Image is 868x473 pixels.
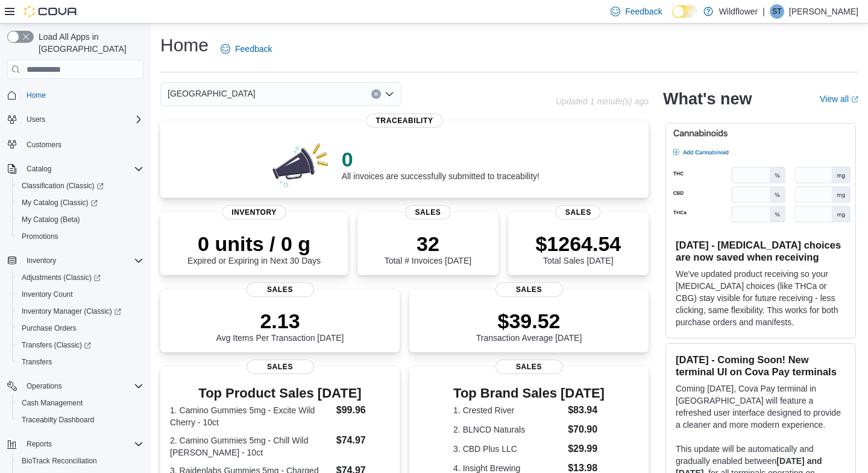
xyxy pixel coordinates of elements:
a: Inventory Count [17,287,78,302]
span: Promotions [22,232,58,241]
input: Dark Mode [672,5,697,18]
h3: [DATE] - [MEDICAL_DATA] choices are now saved when receiving [676,239,846,263]
svg: External link [851,96,858,103]
span: Inventory Manager (Classic) [22,306,121,316]
a: Cash Management [17,396,87,410]
dt: 3. CBD Plus LLC [453,443,563,455]
span: Users [27,115,45,124]
dd: $74.97 [336,433,390,448]
p: Updated 1 minute(s) ago [556,97,649,106]
p: We've updated product receiving so your [MEDICAL_DATA] choices (like THCa or CBG) stay visible fo... [676,268,846,328]
p: 0 [342,147,539,171]
a: My Catalog (Classic) [12,194,148,211]
span: My Catalog (Classic) [22,198,98,208]
a: Transfers (Classic) [17,338,96,352]
span: Inventory [27,256,56,265]
span: Customers [22,136,143,151]
dt: 1. Camino Gummies 5mg - Excite Wild Cherry - 10ct [170,404,332,428]
span: BioTrack Reconciliation [22,456,97,466]
span: Sales [495,282,563,297]
button: Reports [2,436,148,452]
span: Transfers (Classic) [22,340,91,350]
div: Total # Invoices [DATE] [385,232,471,265]
span: Catalog [22,162,143,176]
button: BioTrack Reconciliation [12,452,148,469]
p: $1264.54 [535,232,621,256]
a: My Catalog (Classic) [17,195,102,210]
span: Operations [27,381,62,391]
a: BioTrack Reconciliation [17,454,102,468]
span: Traceability [366,113,442,128]
span: [GEOGRAPHIC_DATA] [168,86,256,101]
div: All invoices are successfully submitted to traceability! [342,147,539,181]
div: Expired or Expiring in Next 30 Days [187,232,321,265]
a: Inventory Manager (Classic) [17,304,126,319]
button: Catalog [22,162,56,176]
a: Adjustments (Classic) [12,269,148,286]
span: Customers [27,140,61,150]
img: Cova [24,5,78,17]
a: Home [22,88,51,103]
span: Dark Mode [672,18,673,19]
span: Inventory Count [17,287,143,302]
span: Catalog [27,164,51,174]
button: Users [2,111,148,128]
div: Total Sales [DATE] [535,232,621,265]
span: Inventory [22,253,143,268]
span: Adjustments (Classic) [22,273,101,282]
p: Wildflower [719,4,758,19]
dt: 2. Camino Gummies 5mg - Chill Wild [PERSON_NAME] - 10ct [170,434,332,459]
span: Users [22,112,143,127]
span: Inventory Count [22,290,73,299]
span: Feedback [235,43,272,55]
button: My Catalog (Beta) [12,211,148,228]
a: My Catalog (Beta) [17,212,85,227]
a: Purchase Orders [17,321,81,335]
button: Inventory Count [12,286,148,303]
span: Reports [22,437,143,451]
span: Sales [405,205,450,220]
span: My Catalog (Beta) [22,215,80,224]
a: Customers [22,138,66,152]
button: Catalog [2,160,148,177]
a: Transfers (Classic) [12,337,148,354]
button: Home [2,86,148,104]
span: Load All Apps in [GEOGRAPHIC_DATA] [34,31,143,55]
span: Home [22,87,143,103]
a: View allExternal link [820,94,858,104]
a: Transfers [17,355,57,369]
span: Cash Management [17,396,143,410]
button: Reports [22,437,57,451]
button: Operations [22,379,67,393]
p: 32 [385,232,471,256]
button: Cash Management [12,395,148,411]
span: Operations [22,379,143,393]
span: My Catalog (Beta) [17,212,143,227]
h2: What's new [663,89,752,109]
span: Sales [556,205,601,220]
span: Cash Management [22,398,83,408]
span: Adjustments (Classic) [17,270,143,285]
a: Inventory Manager (Classic) [12,303,148,320]
span: Sales [495,360,563,374]
span: Feedback [625,5,662,17]
button: Clear input [371,89,381,99]
p: $39.52 [476,309,582,333]
div: Transaction Average [DATE] [476,309,582,343]
dd: $29.99 [568,442,605,456]
span: Home [27,90,46,100]
h1: Home [160,33,209,57]
h3: Top Product Sales [DATE] [170,386,390,401]
h3: [DATE] - Coming Soon! New terminal UI on Cova Pay terminals [676,354,846,378]
span: Classification (Classic) [22,181,104,191]
span: Purchase Orders [17,321,143,335]
a: Adjustments (Classic) [17,270,105,285]
div: Sarah Tahir [770,4,784,19]
a: Promotions [17,229,63,244]
button: Traceabilty Dashboard [12,411,148,428]
p: [PERSON_NAME] [789,4,858,19]
button: Purchase Orders [12,320,148,337]
p: 0 units / 0 g [187,232,321,256]
a: Classification (Classic) [17,179,108,193]
p: Coming [DATE], Cova Pay terminal in [GEOGRAPHIC_DATA] will feature a refreshed user interface des... [676,383,846,431]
